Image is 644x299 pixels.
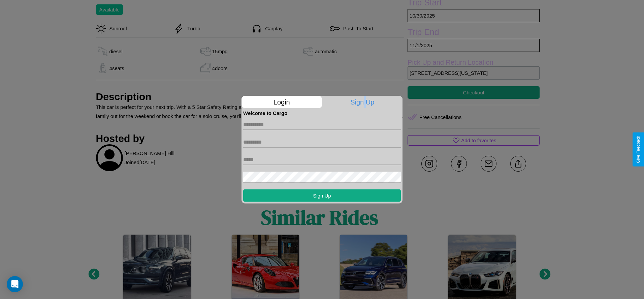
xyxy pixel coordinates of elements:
button: Sign Up [243,189,401,202]
p: Sign Up [322,96,403,108]
div: Open Intercom Messenger [7,276,23,292]
h4: Welcome to Cargo [243,110,401,116]
div: Give Feedback [636,136,641,163]
p: Login [241,96,322,108]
